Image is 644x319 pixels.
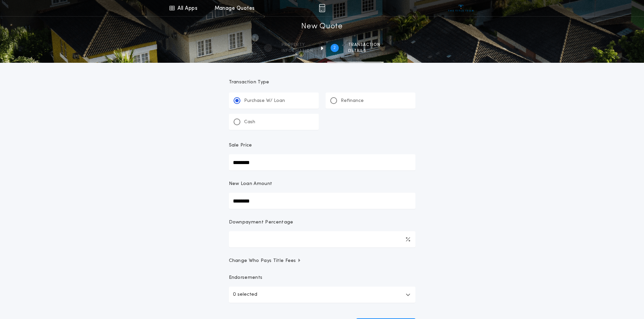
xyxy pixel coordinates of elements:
p: 0 selected [233,291,257,299]
p: Endorsements [229,274,415,281]
p: Purchase W/ Loan [244,98,285,104]
img: img [319,4,325,12]
p: Cash [244,119,255,126]
img: vs-icon [448,5,474,11]
button: 0 selected [229,287,415,303]
p: Transaction Type [229,79,415,86]
input: Sale Price [229,154,415,170]
span: Change Who Pays Title Fees [229,258,302,264]
p: Downpayment Percentage [229,219,293,226]
span: details [348,48,380,54]
span: Transaction [348,42,380,48]
h1: New Quote [301,21,342,32]
p: Refinance [341,98,364,104]
p: New Loan Amount [229,181,272,187]
span: Property [282,42,313,48]
button: Change Who Pays Title Fees [229,258,415,264]
input: New Loan Amount [229,193,415,209]
span: information [282,48,313,54]
input: Downpayment Percentage [229,231,415,247]
h2: 2 [333,45,336,51]
p: Sale Price [229,142,252,149]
